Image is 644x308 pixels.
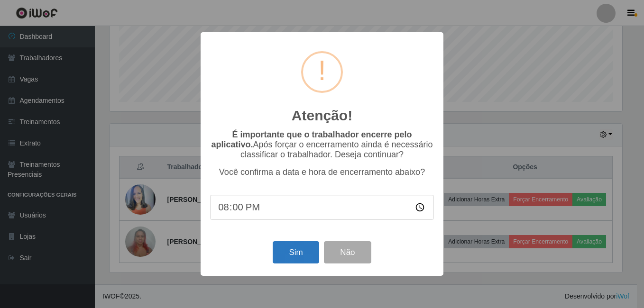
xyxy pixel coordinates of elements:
button: Não [324,241,371,263]
button: Sim [273,241,319,263]
p: Você confirma a data e hora de encerramento abaixo? [210,167,434,177]
h2: Atenção! [292,107,352,124]
p: Após forçar o encerramento ainda é necessário classificar o trabalhador. Deseja continuar? [210,130,434,160]
b: É importante que o trabalhador encerre pelo aplicativo. [211,130,412,149]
